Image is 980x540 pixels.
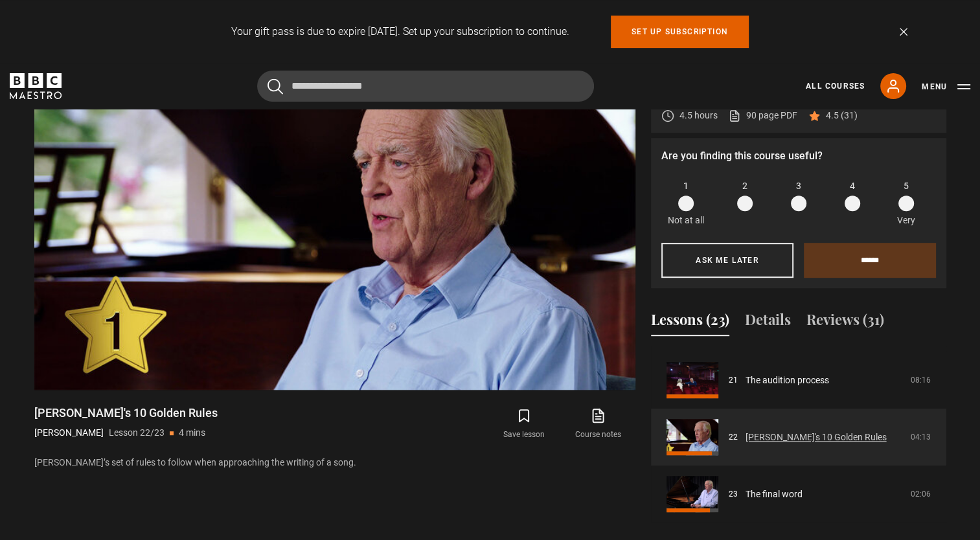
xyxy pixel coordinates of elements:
button: Details [745,309,791,336]
span: 1 [683,179,689,193]
button: Ask me later [661,243,793,278]
svg: BBC Maestro [10,73,62,99]
p: Not at all [668,214,704,227]
a: Set up subscription [611,16,749,48]
h1: [PERSON_NAME]'s 10 Golden Rules [34,405,218,421]
a: [PERSON_NAME]'s 10 Golden Rules [746,431,887,444]
a: The final word [746,488,803,501]
p: 4.5 (31) [826,109,858,122]
button: Save lesson [487,405,561,443]
span: 5 [904,179,909,193]
button: Toggle navigation [922,80,970,93]
a: Course notes [561,405,635,443]
span: 4 [850,179,855,193]
p: [PERSON_NAME] [34,426,104,440]
p: 4.5 hours [679,109,718,122]
p: Very [894,214,919,227]
a: The audition process [746,374,829,387]
input: Search [257,71,594,102]
a: 90 page PDF [728,109,797,122]
span: 2 [742,179,747,193]
button: Submit the search query [268,78,283,95]
span: 3 [796,179,801,193]
a: All Courses [806,80,865,92]
button: Lessons (23) [651,309,729,336]
p: Lesson 22/23 [109,426,165,440]
p: Your gift pass is due to expire [DATE]. Set up your subscription to continue. [231,24,569,39]
p: [PERSON_NAME]’s set of rules to follow when approaching the writing of a song. [34,456,635,469]
button: Reviews (31) [806,309,884,336]
video-js: Video Player [34,52,635,390]
p: Are you finding this course useful? [661,148,936,164]
p: 4 mins [179,426,205,440]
